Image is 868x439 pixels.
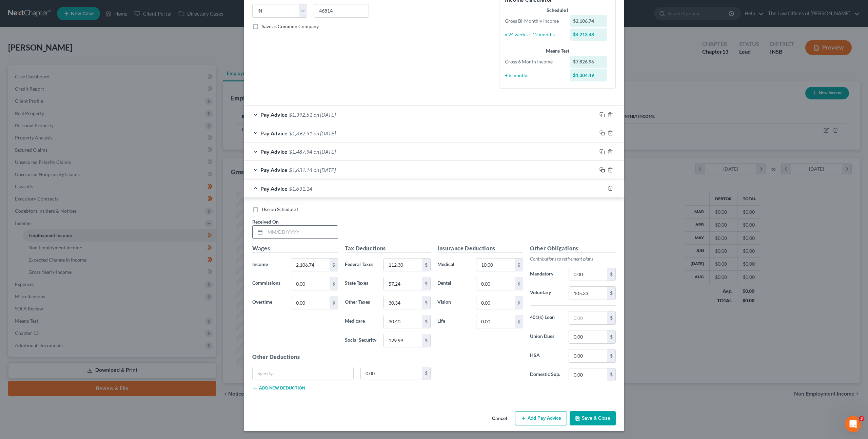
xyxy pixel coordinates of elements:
div: $ [422,367,430,380]
input: 0.00 [476,277,515,290]
label: Life [434,315,473,328]
input: 0.00 [384,259,422,271]
div: $ [607,349,615,362]
label: HSA [527,349,565,363]
label: Vision [434,296,473,309]
input: 0.00 [476,296,515,309]
label: Overtime [249,296,288,309]
p: Contributions to retirement plans [530,255,616,262]
div: Means Test [505,47,610,54]
label: Commissions [249,277,288,290]
input: 0.00 [291,296,330,309]
div: $ [607,311,615,324]
input: 0.00 [291,259,330,271]
label: Union Dues [527,330,565,344]
div: $ [330,259,338,271]
input: 0.00 [569,268,607,281]
span: Pay Advice [260,185,288,192]
label: Other Taxes [341,296,380,309]
label: Medical [434,258,473,272]
h5: Tax Deductions [345,244,431,253]
div: $ [607,368,615,381]
input: 0.00 [476,315,515,328]
div: $ [330,277,338,290]
label: 401(k) Loan [527,311,565,325]
span: on [DATE] [314,167,336,173]
div: ÷ 6 months [501,72,567,79]
div: $ [515,259,523,271]
div: $2,106.74 [570,15,608,27]
span: on [DATE] [314,148,336,155]
label: Domestic Sup. [527,368,565,382]
input: 0.00 [384,296,422,309]
span: $1,392.51 [289,111,312,118]
div: $ [515,277,523,290]
input: 0.00 [384,277,422,290]
label: State Taxes [341,277,380,290]
div: $4,213.48 [570,28,608,41]
span: 3 [859,416,864,421]
h5: Other Deductions [252,353,431,361]
span: $1,631.14 [289,167,312,173]
input: 0.00 [569,311,607,324]
div: $ [515,296,523,309]
button: Save & Close [570,411,616,425]
h5: Insurance Deductions [437,244,523,253]
input: 0.00 [569,349,607,362]
span: Save as Common Company [262,23,319,29]
input: 0.00 [384,315,422,328]
span: Pay Advice [260,111,288,118]
div: Gross 6 Month Income [501,58,567,65]
h5: Wages [252,244,338,253]
iframe: Intercom live chat [845,416,861,432]
span: on [DATE] [314,130,336,136]
div: $7,826.96 [570,56,608,68]
label: Social Security [341,334,380,347]
button: Add Pay Advice [515,411,567,425]
span: Pay Advice [260,148,288,155]
div: $ [422,277,430,290]
div: $ [607,330,615,343]
button: Add new deduction [252,385,305,391]
span: $1,487.94 [289,148,312,155]
input: 0.00 [569,287,607,300]
input: MM/DD/YYYY [265,226,338,238]
span: Pay Advice [260,167,288,173]
div: $ [607,287,615,300]
span: Use on Schedule I [262,206,298,212]
label: Federal Taxes [341,258,380,272]
div: $ [330,296,338,309]
input: Specify... [253,367,353,380]
span: on [DATE] [314,111,336,118]
span: $1,631.14 [289,185,312,192]
div: $ [422,296,430,309]
label: Dental [434,277,473,290]
input: Enter zip... [314,4,369,18]
input: 0.00 [569,330,607,343]
span: Income [252,261,268,267]
div: x 24 weeks ÷ 12 months [501,31,567,38]
div: $ [422,259,430,271]
span: Pay Advice [260,130,288,136]
input: 0.00 [291,277,330,290]
div: $ [422,315,430,328]
div: $ [515,315,523,328]
label: Medicare [341,315,380,328]
span: $1,392.51 [289,130,312,136]
div: $1,304.49 [570,69,608,81]
input: 0.00 [384,334,422,347]
label: Voluntary [527,286,565,300]
div: $ [607,268,615,281]
input: 0.00 [476,259,515,271]
input: 0.00 [569,368,607,381]
label: Mandatory [527,268,565,281]
input: 0.00 [361,367,422,380]
div: Gross Bi-Monthly Income [501,18,567,24]
button: Cancel [487,412,512,425]
div: Schedule I [505,7,610,14]
h5: Other Obligations [530,244,616,253]
div: $ [422,334,430,347]
span: Received On [252,219,279,225]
